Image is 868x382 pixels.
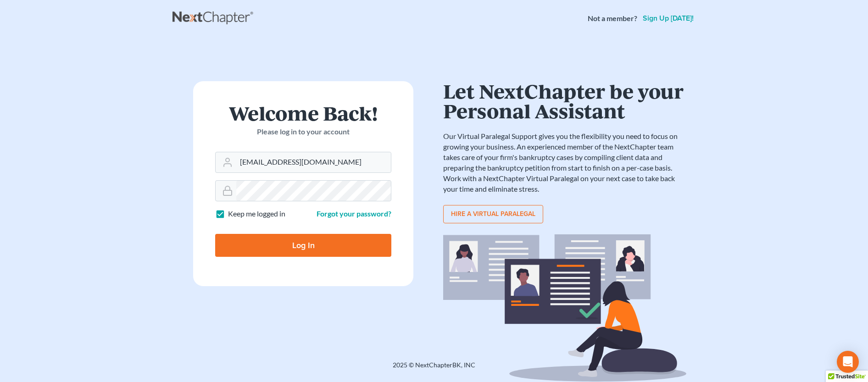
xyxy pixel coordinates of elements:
img: virtual_paralegal_bg-b12c8cf30858a2b2c02ea913d52db5c468ecc422855d04272ea22d19010d70dc.svg [443,234,686,382]
div: Open Intercom Messenger [837,351,859,373]
a: Sign up [DATE]! [641,15,696,22]
p: Our Virtual Paralegal Support gives you the flexibility you need to focus on growing your busines... [443,131,686,194]
h1: Welcome Back! [215,103,391,123]
input: Email Address [236,152,391,172]
input: Log In [215,234,391,257]
a: Forgot your password? [317,209,391,218]
a: Hire a virtual paralegal [443,205,543,223]
h1: Let NextChapter be your Personal Assistant [443,81,686,120]
strong: Not a member? [588,13,637,24]
div: 2025 © NextChapterBK, INC [172,360,696,377]
p: Please log in to your account [215,127,391,137]
label: Keep me logged in [228,209,285,219]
